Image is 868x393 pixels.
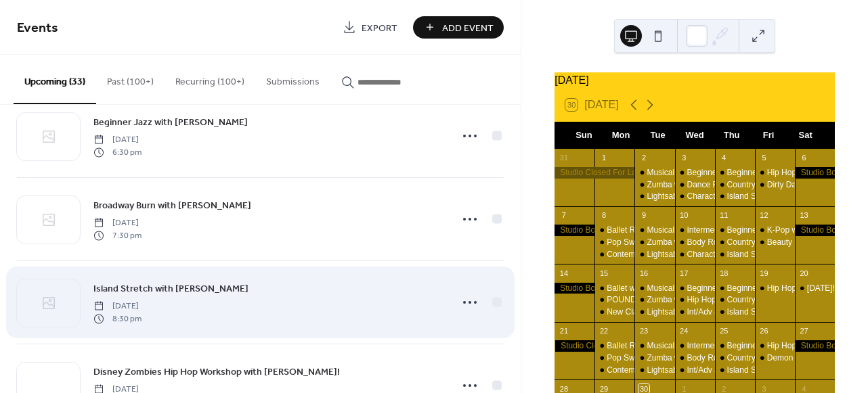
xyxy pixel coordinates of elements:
button: Recurring (100+) [165,55,255,103]
div: Musical Theater with Miguel [634,340,674,352]
div: Hip Hop with Quintin [755,340,795,352]
div: 11 [719,210,729,221]
div: Pop Sweat and Sculpt with Taylor [594,352,634,364]
div: Island Stretch with [PERSON_NAME] [727,365,863,376]
div: Lightsaber Technique with [PERSON_NAME] [647,191,810,202]
div: Beginner Pop Tap with [PERSON_NAME] [687,283,838,294]
div: Country Line Dancing with Julianna [715,352,755,364]
div: Beginner Hip Hop with Lex [715,225,755,236]
div: Island Stretch with Laura [715,306,755,318]
div: Int/Adv Jazz Funk with Alyssa [675,306,715,318]
div: Beginner Broadway Tap with Amanda [675,167,715,179]
a: Island Stretch with [PERSON_NAME] [93,281,248,296]
div: Fri [750,122,787,149]
div: 15 [599,268,609,278]
div: 4 [719,153,729,163]
div: Hip Hop with Quintin [755,283,795,294]
div: New Class! Lyrical Broadway Ballads with Julianna [594,306,634,318]
a: Export [332,16,408,39]
div: K-Pop with Quintin [755,225,795,236]
a: Disney Zombies Hip Hop Workshop with [PERSON_NAME]! [93,364,340,379]
div: Studio Closed For Labor Day Weekend! [555,167,634,179]
div: Pop Sweat and Sculpt with [PERSON_NAME] [607,237,773,248]
div: Tue [639,122,676,149]
div: Zumba with Miguel [634,294,674,306]
div: Studio Closed [555,340,594,352]
div: 21 [559,326,569,336]
div: 1 [599,153,609,163]
div: Musical Theater with [PERSON_NAME] [647,167,790,179]
div: 31 [559,153,569,163]
div: Musical Theater with Miguel [634,225,674,236]
span: 6:30 pm [93,146,142,158]
div: Character Jazz with Andy (Shrek Fairy Tales Night!) [675,249,715,260]
div: 18 [719,268,729,278]
div: Studio Booked [555,225,594,236]
span: Add Event [442,21,494,35]
div: Zumba with Neysha [634,179,674,191]
div: Int/Adv Jazz with Alyssa [675,365,715,376]
div: Beginner Pop Tap with Martina [675,283,715,294]
span: Broadway Burn with [PERSON_NAME] [93,199,251,213]
div: Beginner Broadway Tap with [PERSON_NAME] [687,167,859,179]
div: Lightsaber Technique with [PERSON_NAME] [647,365,810,376]
div: Beginner Disney Lyrical with Elaina [715,340,755,352]
div: Zumba with [PERSON_NAME] [647,179,758,191]
div: 10 [679,210,689,221]
div: 20 [799,268,809,278]
div: Country Line Dancing with Julianna [715,237,755,248]
div: Island Stretch with [PERSON_NAME] [727,191,863,202]
div: Contemporary with Jeanette [594,365,634,376]
div: Lightsaber Technique with Mandy [634,365,674,376]
div: Lightsaber Technique with [PERSON_NAME] [647,249,810,260]
div: Body Rock Dance and Tone with Tara [675,237,715,248]
div: 8 [599,210,609,221]
div: Ballet Rock Artist Series: Billie Eilish Night with Jeanette [594,225,634,236]
div: Body Rock Dance and Tone with Tara [675,352,715,364]
div: Studio Booked [555,283,594,294]
span: Beginner Jazz with [PERSON_NAME] [93,116,248,130]
div: 5 [759,153,769,163]
span: Island Stretch with [PERSON_NAME] [93,282,248,296]
div: Ballet with [PERSON_NAME] [607,283,713,294]
div: 24 [679,326,689,336]
div: Mon [603,122,640,149]
div: Sat [787,122,824,149]
div: Ballet with Elaina [594,283,634,294]
div: Beginner Jazz with [PERSON_NAME] [727,283,865,294]
div: Lightsaber Technique with Mandy [634,249,674,260]
span: 8:30 pm [93,313,142,325]
div: Country Line Dancing with Julianna [715,294,755,306]
div: 14 [559,268,569,278]
div: Musical Theater with Julianna [634,283,674,294]
div: Musical Theater with [PERSON_NAME] [647,340,790,352]
div: New Class! Lyrical Broadway Ballads with [PERSON_NAME] [607,306,826,318]
div: 6 [799,153,809,163]
div: Ballet Rock Artist Series: Olivia Rodrigo Night with Jeanette [594,340,634,352]
div: Thu [713,122,750,149]
div: Island Stretch with [PERSON_NAME] [727,306,863,318]
div: Zumba with [PERSON_NAME] [647,294,758,306]
a: Beginner Jazz with [PERSON_NAME] [93,114,248,130]
div: Beauty and the Beast Musical Theater Workshop with Taylor Taft! [755,237,795,248]
div: Character Jazz with Andy (Wizard of Oz Night!) [675,191,715,202]
div: Musical Theater with Julianna [634,167,674,179]
div: Wed [676,122,714,149]
button: Add Event [413,16,504,39]
div: 22 [599,326,609,336]
span: Export [362,21,397,35]
div: 3 [679,153,689,163]
div: Intermediate Pop Tap with Amanda [675,340,715,352]
div: Int/Adv Jazz Funk with [PERSON_NAME] [687,306,838,318]
div: Studio Booked [795,225,835,236]
div: Dirty Dancing Musical Theater Workshop with Jeanette Hiyama! [755,179,795,191]
div: Beginner Musical Theater with Lex [715,167,755,179]
div: Dance Fitness with [PERSON_NAME] [687,179,825,191]
span: [DATE] [93,300,142,313]
div: 27 [799,326,809,336]
div: Hip Hop Cardio with [PERSON_NAME] [687,294,829,306]
button: Past (100+) [96,55,165,103]
div: Zumba with [PERSON_NAME] [647,352,758,364]
div: Demon Hunters K-Pop Workshop with Quintin (Toad) Johnson! [755,352,795,364]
